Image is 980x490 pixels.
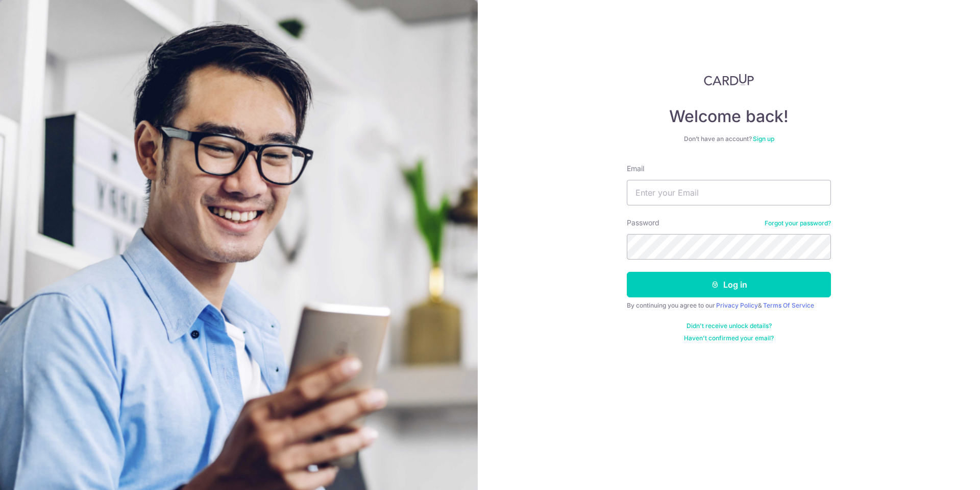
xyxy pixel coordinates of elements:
a: Forgot your password? [765,219,831,227]
div: By continuing you agree to our & [627,301,831,310]
a: Haven't confirmed your email? [684,334,774,342]
a: Privacy Policy [716,301,758,309]
h4: Welcome back! [627,106,831,127]
label: Password [627,218,659,228]
a: Didn't receive unlock details? [687,322,772,330]
input: Enter your Email [627,180,831,205]
a: Sign up [753,135,774,143]
button: Log in [627,272,831,297]
a: Terms Of Service [763,301,814,309]
img: CardUp Logo [704,74,754,86]
label: Email [627,164,644,174]
div: Don’t have an account? [627,135,831,143]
